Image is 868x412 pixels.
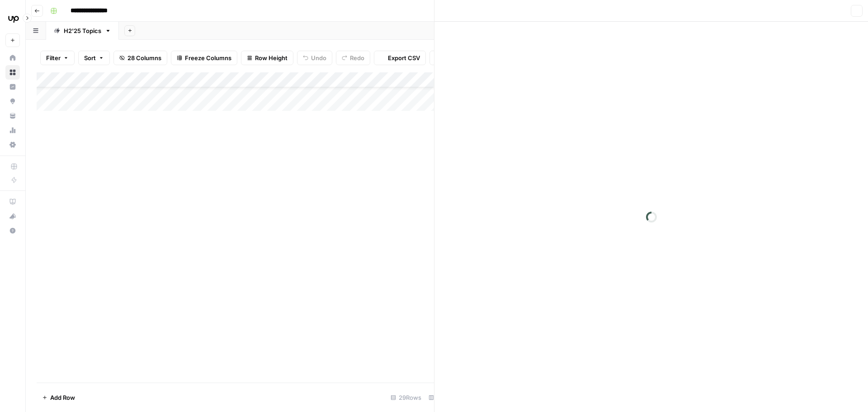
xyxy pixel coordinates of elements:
[185,53,231,62] span: Freeze Columns
[64,26,101,35] div: H2'25 Topics
[5,7,20,30] button: Workspace: Upwork
[255,53,288,62] span: Row Height
[336,51,370,65] button: Redo
[387,390,425,405] div: 29 Rows
[46,53,61,62] span: Filter
[78,51,110,65] button: Sort
[5,209,20,223] button: What's new?
[5,10,22,27] img: Upwork Logo
[429,51,482,65] button: Import CSV
[5,80,20,94] a: Insights
[5,51,20,65] a: Home
[5,137,20,152] a: Settings
[311,53,326,62] span: Undo
[40,51,75,65] button: Filter
[113,51,167,65] button: 28 Columns
[5,123,20,137] a: Usage
[37,390,80,405] button: Add Row
[171,51,237,65] button: Freeze Columns
[5,194,20,209] a: AirOps Academy
[46,22,119,40] a: H2'25 Topics
[50,393,75,402] span: Add Row
[297,51,332,65] button: Undo
[127,53,161,62] span: 28 Columns
[425,390,481,405] div: 18/28 Columns
[5,65,20,80] a: Browse
[374,51,426,65] button: Export CSV
[388,53,420,62] span: Export CSV
[5,223,20,238] button: Help + Support
[241,51,293,65] button: Row Height
[5,109,20,123] a: Your Data
[6,209,19,223] div: What's new?
[350,53,364,62] span: Redo
[5,94,20,109] a: Opportunities
[84,53,96,62] span: Sort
